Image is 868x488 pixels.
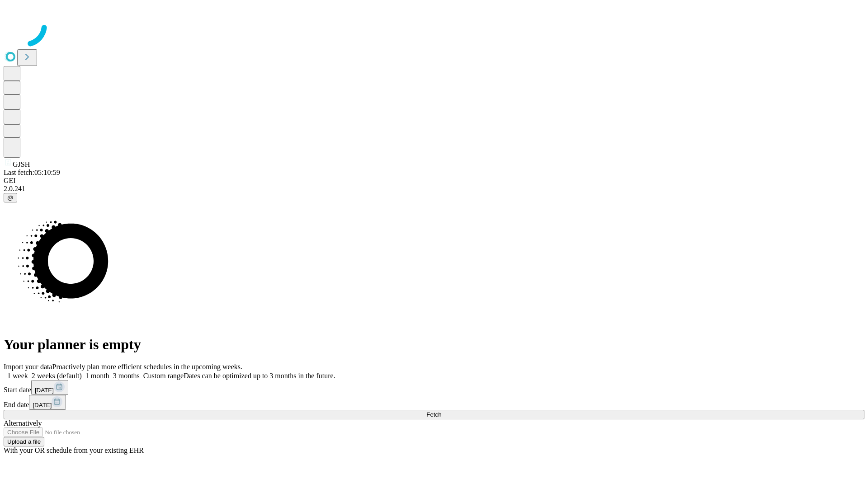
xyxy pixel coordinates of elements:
[4,363,52,371] span: Import your data
[35,387,54,394] span: [DATE]
[4,193,17,202] button: @
[426,411,441,418] span: Fetch
[85,372,109,380] span: 1 month
[4,169,60,176] span: Last fetch: 05:10:59
[4,410,864,419] button: Fetch
[184,372,335,380] span: Dates can be optimized up to 3 months in the future.
[7,372,28,380] span: 1 week
[29,395,66,410] button: [DATE]
[13,160,30,168] span: GJSH
[32,372,82,380] span: 2 weeks (default)
[4,419,42,427] span: Alternatively
[7,194,14,201] span: @
[4,446,144,454] span: With your OR schedule from your existing EHR
[31,380,68,395] button: [DATE]
[143,372,184,380] span: Custom range
[4,177,864,185] div: GEI
[52,363,242,371] span: Proactively plan more efficient schedules in the upcoming weeks.
[4,380,864,395] div: Start date
[4,336,864,353] h1: Your planner is empty
[4,437,44,446] button: Upload a file
[4,395,864,410] div: End date
[113,372,140,380] span: 3 months
[4,185,864,193] div: 2.0.241
[33,402,52,408] span: [DATE]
